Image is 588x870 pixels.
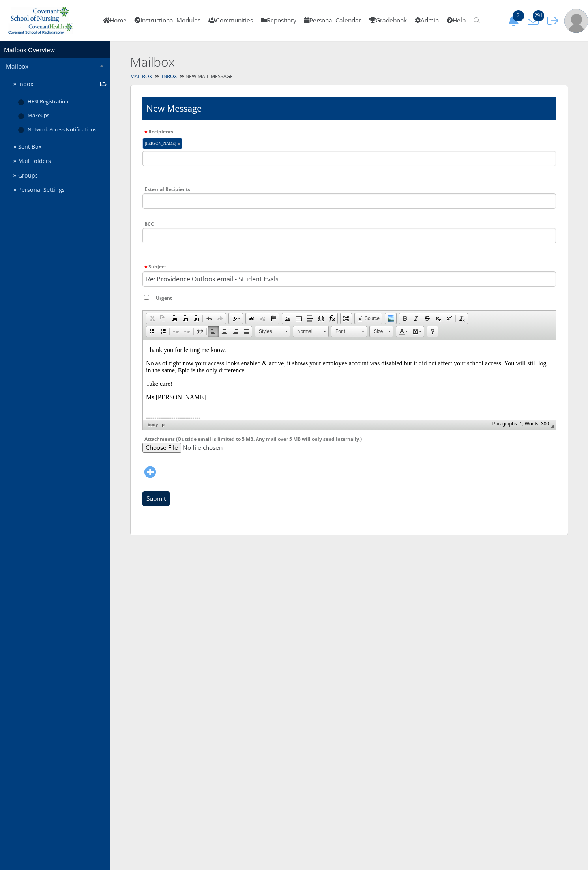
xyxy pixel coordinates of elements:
[191,313,202,324] a: Paste from Word
[195,326,206,337] a: Block Quote
[170,326,182,337] a: Decrease Indent
[293,326,321,337] span: Normal
[505,16,525,24] a: 2
[110,71,588,82] div: New Mail Message
[215,313,226,324] a: Redo
[304,313,315,324] a: Insert Horizontal Line
[282,313,293,324] a: Add Image From Link
[142,186,192,193] label: External Recipients
[142,128,175,137] label: Recipients
[10,168,110,183] a: Groups
[10,154,110,168] a: Mail Folders
[3,40,410,47] p: Take care!
[169,313,180,324] a: Paste
[182,326,193,337] a: Increase Indent
[246,313,257,324] a: Link
[492,421,549,427] div: Statistics
[433,313,444,324] a: Subscript
[3,67,410,103] p: -------------------------- Date: [DATE] 1:34:pm From: [PERSON_NAME] Subject: Re: Providence Outlo...
[4,46,55,54] a: Mailbox Overview
[255,326,290,337] a: Styles
[146,313,157,324] a: Cut
[363,315,380,322] span: Source
[10,183,110,197] a: Personal Settings
[326,313,337,324] a: Insert Equation
[268,313,279,324] a: Anchor
[355,313,382,324] a: Source
[421,313,433,324] a: Strikethrough
[144,466,156,479] i: Add new attachment
[293,313,304,324] a: Table
[146,326,157,337] a: Insert/Remove Numbered List
[21,95,110,109] a: HESI Registration
[293,326,329,337] a: Normal
[550,424,554,428] span: Resize
[331,326,367,337] a: Font
[564,9,588,33] img: user-profile-default-picture.png
[457,313,468,324] a: Remove Format
[142,436,364,443] label: Attachments (Outside email is limited to 5 MB. Any mail over 5 MB will only send Internally.)
[410,313,421,324] a: Italic
[525,16,545,24] a: 291
[513,10,524,21] span: 2
[525,15,545,26] button: 291
[230,326,241,337] a: Align Right
[533,10,544,21] span: 291
[204,313,215,324] a: Undo
[219,326,230,337] a: Center
[257,313,268,324] a: Unlink
[385,313,396,324] a: Add Image From Repository
[3,54,410,61] p: Ms [PERSON_NAME]
[229,313,243,324] a: Spell Check As You Type
[396,326,410,337] a: Text Color
[21,122,110,136] a: Network Access Notifications
[142,263,168,271] label: Subject
[492,421,549,427] span: Paragraphs: 1, Words: 300
[3,6,410,13] p: Thank you for letting me know.
[505,15,525,26] button: 2
[130,53,474,71] h2: Mailbox
[341,313,352,324] a: Maximize
[154,295,174,302] label: Urgent
[331,326,359,337] span: Font
[142,491,170,506] input: Submit
[142,138,182,149] li: [PERSON_NAME]
[370,326,386,337] span: Size
[3,20,410,34] p: No as of right now your access looks enabled & active, it shows your employee account was disable...
[160,421,166,428] a: p element
[21,109,110,122] a: Makeups
[10,140,110,154] a: Sent Box
[130,73,152,80] a: Mailbox
[208,326,219,337] a: Align Left
[427,326,438,337] a: About CKEditor
[369,326,393,337] a: Size
[444,313,455,324] a: Superscript
[142,221,156,228] label: BCC
[241,326,252,337] a: Justify
[146,421,159,428] a: body element
[410,326,424,337] a: Background Color
[180,313,191,324] a: Paste as plain text
[255,326,283,337] span: Styles
[157,313,169,324] a: Copy
[157,326,169,337] a: Insert/Remove Bulleted List
[10,77,110,92] a: Inbox
[162,73,177,80] a: Inbox
[399,313,410,324] a: Bold
[146,102,202,114] h1: New Message
[315,313,326,324] a: Insert Special Character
